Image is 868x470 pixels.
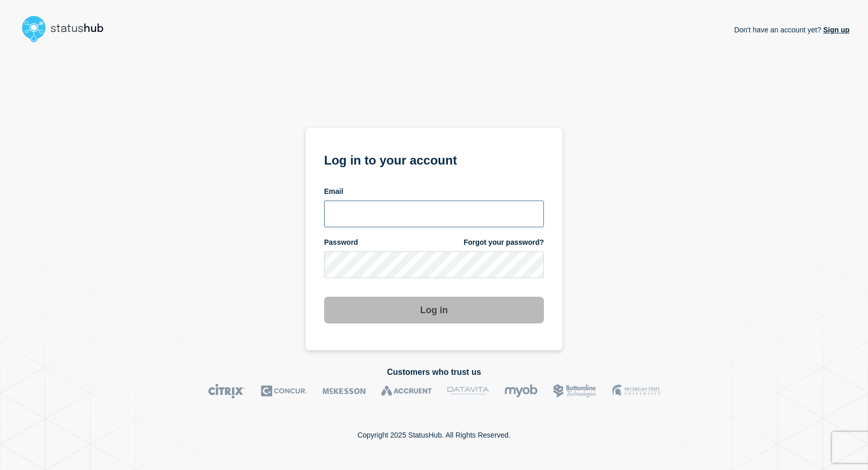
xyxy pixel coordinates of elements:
span: Email [324,187,343,196]
img: myob logo [504,384,538,399]
img: StatusHub logo [18,12,116,45]
img: Accruent logo [381,384,432,399]
a: Sign up [821,26,850,34]
img: Concur logo [261,384,307,399]
img: DataVita logo [447,384,489,399]
a: Forgot your password? [464,238,544,247]
img: Citrix logo [208,384,246,399]
input: password input [324,251,544,278]
img: Bottomline logo [553,384,597,399]
h2: Customers who trust us [18,368,850,377]
input: email input [324,201,544,227]
img: MSU logo [612,384,660,399]
button: Log in [324,297,544,323]
p: Copyright 2025 StatusHub. All Rights Reserved. [357,431,511,439]
h1: Log in to your account [324,150,544,169]
img: McKesson logo [323,384,366,399]
span: Password [324,238,358,247]
p: Don't have an account yet? [734,17,850,42]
